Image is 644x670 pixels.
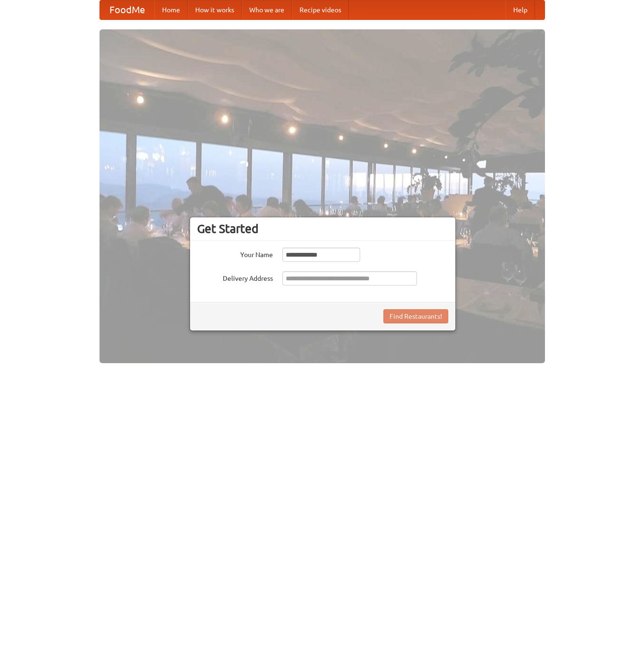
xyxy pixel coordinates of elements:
[292,0,349,19] a: Recipe videos
[100,0,154,19] a: FoodMe
[242,0,292,19] a: Who we are
[383,309,448,323] button: Find Restaurants!
[506,0,535,19] a: Help
[188,0,242,19] a: How it works
[154,0,188,19] a: Home
[197,271,273,283] label: Delivery Address
[197,222,448,236] h3: Get Started
[197,248,273,259] label: Your Name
